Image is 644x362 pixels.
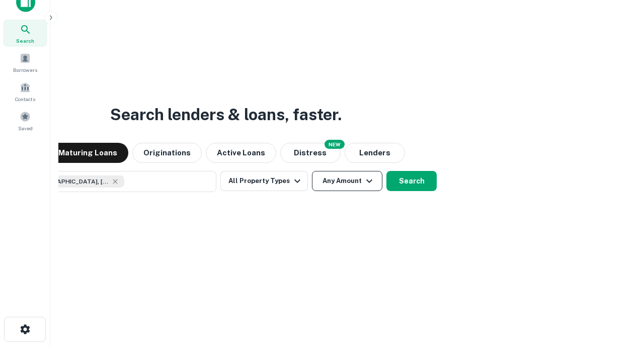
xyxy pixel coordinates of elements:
iframe: Chat Widget [594,282,644,330]
a: Saved [3,107,47,134]
button: [GEOGRAPHIC_DATA], [GEOGRAPHIC_DATA], [GEOGRAPHIC_DATA] [15,171,216,192]
h3: Search lenders & loans, faster. [110,103,342,127]
a: Borrowers [3,49,47,76]
span: [GEOGRAPHIC_DATA], [GEOGRAPHIC_DATA], [GEOGRAPHIC_DATA] [34,177,109,186]
button: Any Amount [312,171,382,191]
span: Contacts [15,95,35,103]
div: NEW [325,140,345,149]
button: Maturing Loans [47,143,128,163]
span: Search [16,37,34,45]
span: Borrowers [13,66,37,74]
a: Search [3,20,47,47]
button: Search [386,171,437,191]
button: Search distressed loans with lien and other non-mortgage details. [280,143,341,163]
button: Active Loans [206,143,276,163]
button: All Property Types [220,171,308,191]
a: Contacts [3,78,47,105]
button: Originations [132,143,202,163]
span: Saved [18,124,33,132]
button: Lenders [345,143,405,163]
